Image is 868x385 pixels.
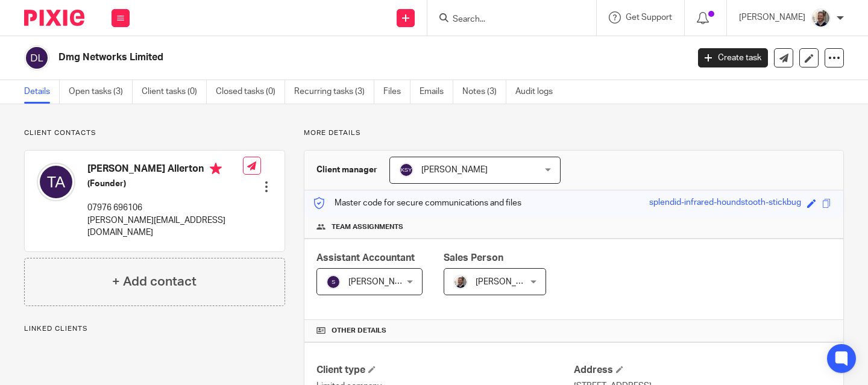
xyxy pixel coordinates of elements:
[421,166,488,174] span: [PERSON_NAME]
[294,80,374,104] a: Recurring tasks (3)
[739,11,805,23] p: [PERSON_NAME]
[87,214,243,239] p: [PERSON_NAME][EMAIL_ADDRESS][DOMAIN_NAME]
[58,51,556,64] h2: Dmg Networks Limited
[24,80,60,104] a: Details
[649,196,801,210] div: splendid-infrared-houndstooth-stickbug
[476,278,542,286] span: [PERSON_NAME]
[383,80,410,104] a: Files
[811,8,831,28] img: Matt%20Circle.png
[69,80,133,104] a: Open tasks (3)
[420,80,453,104] a: Emails
[24,324,285,334] p: Linked clients
[313,197,521,209] p: Master code for secure communications and files
[87,178,243,190] h5: (Founder)
[462,80,506,104] a: Notes (3)
[24,45,49,70] img: svg%3E
[348,278,422,286] span: [PERSON_NAME] S
[444,253,503,263] span: Sales Person
[24,128,285,138] p: Client contacts
[216,80,285,104] a: Closed tasks (0)
[24,10,84,26] img: Pixie
[304,128,844,138] p: More details
[399,163,414,177] img: svg%3E
[332,222,403,232] span: Team assignments
[210,163,222,175] i: Primary
[698,48,768,67] a: Create task
[332,326,386,336] span: Other details
[626,13,672,22] span: Get Support
[112,272,197,291] h4: + Add contact
[574,364,831,377] h4: Address
[316,364,574,377] h4: Client type
[316,253,415,263] span: Assistant Accountant
[142,80,207,104] a: Client tasks (0)
[87,202,243,214] p: 07976 696106
[37,163,75,201] img: svg%3E
[515,80,562,104] a: Audit logs
[326,275,341,289] img: svg%3E
[87,163,243,178] h4: [PERSON_NAME] Allerton
[316,164,377,176] h3: Client manager
[453,275,468,289] img: Matt%20Circle.png
[451,14,560,25] input: Search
